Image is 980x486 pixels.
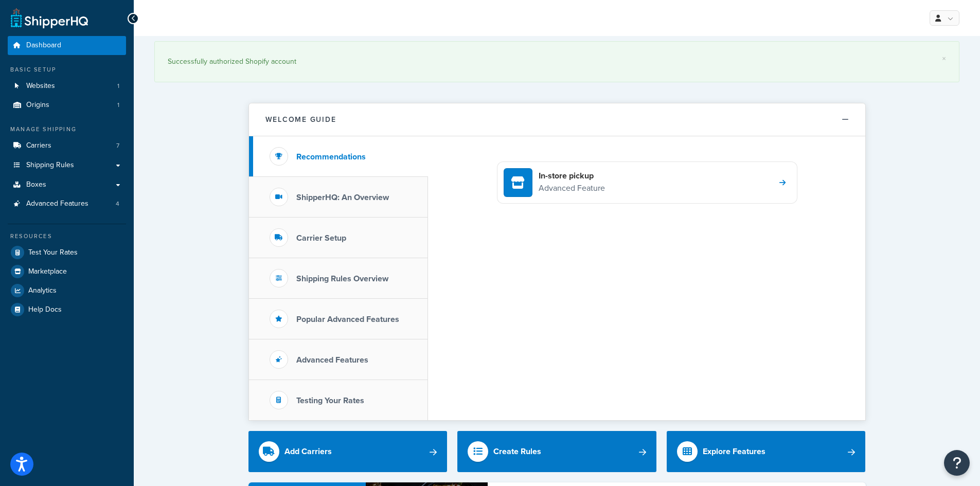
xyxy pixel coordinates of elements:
[539,170,605,182] h4: In-store pickup
[296,396,364,405] h3: Testing Your Rates
[493,444,541,459] div: Create Rules
[8,125,126,134] div: Manage Shipping
[539,182,605,195] p: Advanced Feature
[8,194,126,213] li: Advanced Features
[8,77,126,96] a: Websites1
[296,193,389,202] h3: ShipperHQ: An Overview
[28,305,62,314] span: Help Docs
[8,175,126,194] a: Boxes
[26,181,46,189] span: Boxes
[8,232,126,241] div: Resources
[296,233,346,243] h3: Carrier Setup
[942,55,946,63] a: ×
[248,431,448,472] a: Add Carriers
[26,161,74,170] span: Shipping Rules
[944,450,970,476] button: Open Resource Center
[168,55,946,69] div: Successfully authorized Shopify account
[117,82,119,91] span: 1
[28,286,57,295] span: Analytics
[28,248,78,257] span: Test Your Rates
[26,141,51,150] span: Carriers
[8,65,126,74] div: Basic Setup
[296,152,366,161] h3: Recommendations
[26,101,49,110] span: Origins
[116,141,119,150] span: 7
[8,243,126,262] a: Test Your Rates
[8,300,126,319] a: Help Docs
[8,77,126,96] li: Websites
[457,431,656,472] a: Create Rules
[8,96,126,115] li: Origins
[116,200,119,208] span: 4
[667,431,866,472] a: Explore Features
[249,103,865,136] button: Welcome Guide
[296,274,388,283] h3: Shipping Rules Overview
[8,136,126,155] a: Carriers7
[8,96,126,115] a: Origins1
[8,262,126,281] a: Marketplace
[28,267,67,276] span: Marketplace
[703,444,765,459] div: Explore Features
[26,41,61,50] span: Dashboard
[296,355,368,365] h3: Advanced Features
[26,82,55,91] span: Websites
[8,36,126,55] a: Dashboard
[26,200,88,208] span: Advanced Features
[8,194,126,213] a: Advanced Features4
[8,136,126,155] li: Carriers
[8,281,126,300] a: Analytics
[117,101,119,110] span: 1
[296,315,399,324] h3: Popular Advanced Features
[8,156,126,175] a: Shipping Rules
[265,116,336,123] h2: Welcome Guide
[284,444,332,459] div: Add Carriers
